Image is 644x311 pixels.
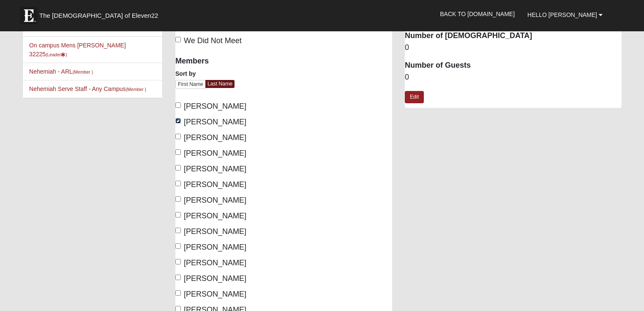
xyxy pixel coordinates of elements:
[184,133,246,142] span: [PERSON_NAME]
[175,149,181,155] input: [PERSON_NAME]
[527,11,597,18] span: Hello [PERSON_NAME]
[175,37,181,42] input: We Did Not Meet
[184,165,246,173] span: [PERSON_NAME]
[29,42,126,58] a: On campus Mens [PERSON_NAME] 32225(Leader)
[175,165,181,171] input: [PERSON_NAME]
[46,52,67,57] small: (Leader )
[184,243,246,251] span: [PERSON_NAME]
[175,275,181,280] input: [PERSON_NAME]
[175,212,181,217] input: [PERSON_NAME]
[184,196,246,204] span: [PERSON_NAME]
[175,80,206,89] a: First Name
[175,69,196,78] label: Sort by
[20,7,37,24] img: Eleven22 logo
[184,259,246,267] span: [PERSON_NAME]
[29,68,93,75] a: Nehemiah - ARL(Member )
[184,290,246,298] span: [PERSON_NAME]
[126,87,146,92] small: (Member )
[405,30,622,41] dt: Number of [DEMOGRAPHIC_DATA]
[175,57,277,66] h4: Members
[405,72,622,83] dd: 0
[175,134,181,139] input: [PERSON_NAME]
[16,3,185,24] a: The [DEMOGRAPHIC_DATA] of Eleven22
[184,102,246,110] span: [PERSON_NAME]
[184,36,242,45] span: We Did Not Meet
[405,42,622,53] dd: 0
[175,102,181,108] input: [PERSON_NAME]
[184,149,246,157] span: [PERSON_NAME]
[73,69,93,74] small: (Member )
[184,274,246,283] span: [PERSON_NAME]
[175,290,181,296] input: [PERSON_NAME]
[184,212,246,220] span: [PERSON_NAME]
[405,91,424,103] a: Edit
[205,80,235,88] a: Last Name
[184,118,246,126] span: [PERSON_NAME]
[175,181,181,186] input: [PERSON_NAME]
[29,85,146,92] a: Nehemiah Serve Staff - Any Campus(Member )
[175,243,181,249] input: [PERSON_NAME]
[175,259,181,264] input: [PERSON_NAME]
[175,228,181,233] input: [PERSON_NAME]
[184,227,246,236] span: [PERSON_NAME]
[434,3,521,25] a: Back to [DOMAIN_NAME]
[184,180,246,189] span: [PERSON_NAME]
[521,4,609,25] a: Hello [PERSON_NAME]
[175,118,181,124] input: [PERSON_NAME]
[175,196,181,202] input: [PERSON_NAME]
[39,11,158,20] span: The [DEMOGRAPHIC_DATA] of Eleven22
[405,60,622,71] dt: Number of Guests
